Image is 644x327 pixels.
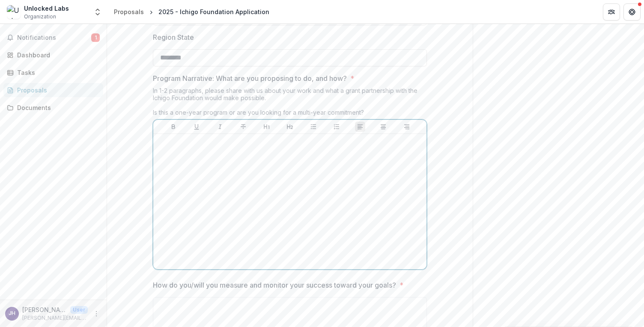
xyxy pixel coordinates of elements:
img: Unlocked Labs [7,5,21,19]
p: Program Narrative: What are you proposing to do, and how? [153,73,347,83]
div: Documents [17,103,96,112]
div: Unlocked Labs [24,4,69,13]
p: [PERSON_NAME][EMAIL_ADDRESS][DOMAIN_NAME] [22,314,88,322]
div: Tasks [17,68,96,77]
button: Heading 1 [262,122,272,132]
p: User [70,306,88,314]
a: Proposals [110,6,147,18]
button: Align Center [378,122,388,132]
div: Proposals [17,86,96,95]
span: Notifications [17,34,91,42]
nav: breadcrumb [110,6,273,18]
button: More [91,309,101,319]
button: Partners [603,3,620,21]
button: Open entity switcher [92,3,104,21]
span: Organization [24,13,56,21]
a: Documents [3,101,103,115]
span: 1 [91,33,100,42]
div: Jessica Hicklin [9,311,15,316]
a: Proposals [3,83,103,97]
div: In 1-2 paragraphs, please share with us about your work and what a grant partnership with the Ich... [153,87,427,119]
button: Get Help [623,3,641,21]
p: Region State [153,32,194,42]
p: How do you/will you measure and monitor your success toward your goals? [153,280,396,290]
button: Italicize [215,122,225,132]
button: Underline [191,122,202,132]
button: Align Right [402,122,412,132]
button: Heading 2 [285,122,295,132]
button: Bullet List [308,122,319,132]
button: Bold [168,122,179,132]
p: [PERSON_NAME] [22,305,67,314]
a: Tasks [3,65,103,80]
div: Proposals [114,7,144,16]
button: Notifications1 [3,31,103,45]
div: 2025 - Ichigo Foundation Application [158,7,269,16]
button: Ordered List [331,122,342,132]
div: Dashboard [17,51,96,59]
button: Strike [238,122,248,132]
a: Dashboard [3,48,103,62]
button: Align Left [355,122,365,132]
